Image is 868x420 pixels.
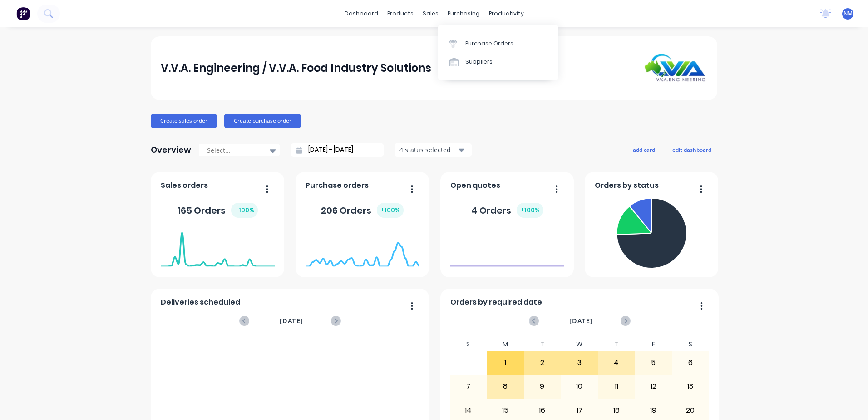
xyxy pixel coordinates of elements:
[524,338,561,351] div: T
[524,375,561,398] div: 9
[231,203,258,218] div: + 100 %
[487,338,524,351] div: M
[561,351,597,374] div: 3
[465,40,513,48] div: Purchase Orders
[395,143,472,157] button: 4 status selected
[450,375,487,398] div: 7
[450,180,500,191] span: Open quotes
[438,53,558,71] a: Suppliers
[377,203,404,218] div: + 100 %
[443,7,484,20] div: purchasing
[561,375,597,398] div: 10
[598,351,635,374] div: 4
[151,114,217,128] button: Create sales order
[672,351,709,374] div: 6
[595,180,659,191] span: Orders by status
[843,10,853,18] span: NM
[524,351,561,374] div: 2
[487,375,523,398] div: 8
[383,7,418,20] div: products
[666,144,717,155] button: edit dashboard
[635,375,671,398] div: 12
[598,338,635,351] div: T
[598,375,635,398] div: 11
[399,145,457,155] div: 4 status selected
[450,338,487,351] div: S
[151,141,191,159] div: Overview
[471,203,543,218] div: 4 Orders
[161,59,431,77] div: V.V.A. Engineering / V.V.A. Food Industry Solutions
[627,144,661,155] button: add card
[569,316,593,326] span: [DATE]
[340,7,383,20] a: dashboard
[465,58,493,66] div: Suppliers
[16,7,30,20] img: Factory
[418,7,443,20] div: sales
[672,375,709,398] div: 13
[635,338,672,351] div: F
[484,7,528,20] div: productivity
[672,338,709,351] div: S
[306,180,369,191] span: Purchase orders
[644,54,707,82] img: V.V.A. Engineering / V.V.A. Food Industry Solutions
[438,34,558,52] a: Purchase Orders
[517,203,543,218] div: + 100 %
[178,203,258,218] div: 165 Orders
[224,114,301,128] button: Create purchase order
[161,180,208,191] span: Sales orders
[487,351,523,374] div: 1
[280,316,303,326] span: [DATE]
[321,203,404,218] div: 206 Orders
[635,351,671,374] div: 5
[561,338,598,351] div: W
